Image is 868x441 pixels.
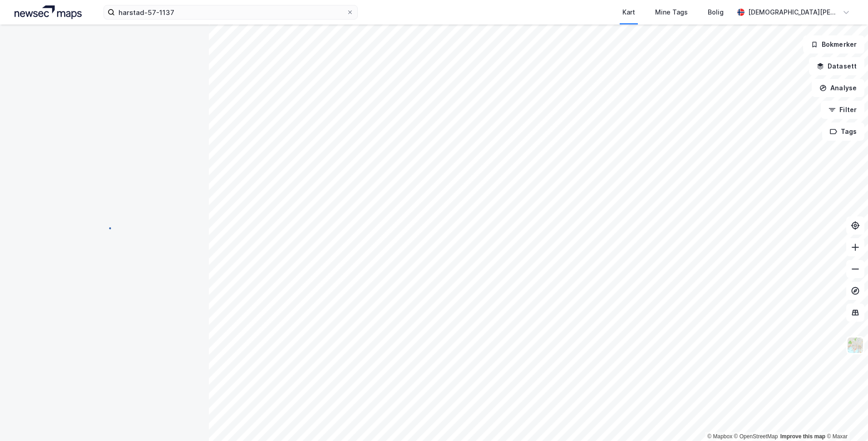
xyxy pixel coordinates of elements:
a: Mapbox [707,433,732,440]
input: Søk på adresse, matrikkel, gårdeiere, leietakere eller personer [115,5,346,19]
button: Datasett [809,57,864,75]
img: Z [847,337,864,354]
a: OpenStreetMap [734,433,778,440]
button: Tags [822,122,864,141]
img: logo.a4113a55bc3d86da70a041830d287a7e.svg [15,5,82,19]
div: Bolig [708,7,724,18]
button: Bokmerker [803,35,864,54]
a: Improve this map [780,433,825,440]
div: Kontrollprogram for chat [823,397,868,441]
button: Filter [821,101,864,119]
img: spinner.a6d8c91a73a9ac5275cf975e30b51cfb.svg [97,220,112,235]
iframe: Chat Widget [823,397,868,441]
div: Kart [622,7,635,18]
div: [DEMOGRAPHIC_DATA][PERSON_NAME] [748,7,839,18]
button: Analyse [812,79,864,97]
div: Mine Tags [655,7,688,18]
